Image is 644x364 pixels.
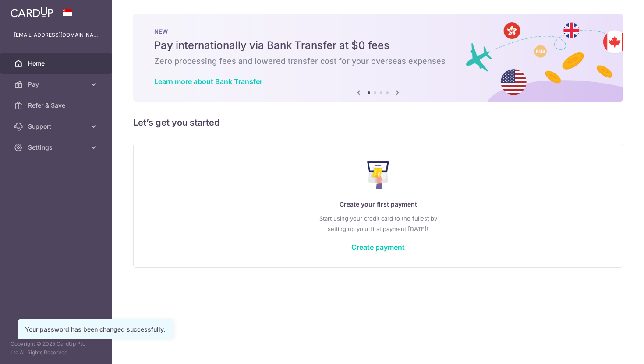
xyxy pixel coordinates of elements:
span: Settings [28,143,86,152]
span: Home [28,59,86,68]
p: Start using your credit card to the fullest by setting up your first payment [DATE]! [151,213,605,234]
img: Bank transfer banner [133,14,623,101]
a: Create payment [351,243,405,252]
span: Refer & Save [28,101,86,110]
span: Support [28,122,86,131]
p: [EMAIL_ADDRESS][DOMAIN_NAME] [14,31,98,39]
img: CardUp [11,7,53,17]
h6: Zero processing fees and lowered transfer cost for your overseas expenses [154,56,602,66]
span: Pay [28,80,86,89]
h5: Let’s get you started [133,115,623,129]
a: Learn more about Bank Transfer [154,77,262,86]
img: Make Payment [367,161,389,189]
h5: Pay internationally via Bank Transfer at $0 fees [154,38,602,52]
p: Create your first payment [151,199,605,210]
p: NEW [154,28,602,35]
div: Your password has been changed successfully. [25,325,165,334]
